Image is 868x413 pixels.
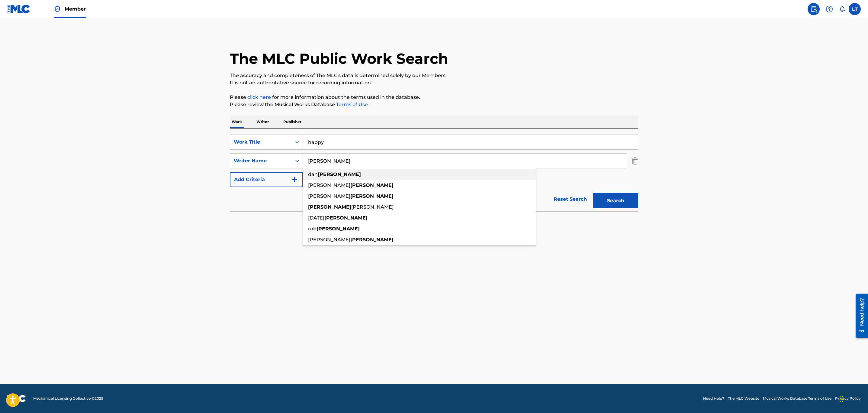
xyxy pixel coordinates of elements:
[551,193,590,206] a: Reset Search
[763,396,831,401] a: Musical Works Database Terms of Use
[230,94,638,101] p: Please for more information about the terms used in the database.
[835,396,861,401] a: Privacy Policy
[230,72,638,79] p: The accuracy and completeness of The MLC's data is determined solely by our Members.
[632,153,638,168] img: Delete Criterion
[826,5,833,13] img: help
[234,157,288,164] div: Writer Name
[350,237,394,242] strong: [PERSON_NAME]
[54,5,61,13] img: Top Rightsholder
[823,3,835,15] div: Help
[308,215,324,221] span: [DATE]
[593,193,638,208] button: Search
[230,101,638,108] p: Please review the Musical Works Database
[849,3,861,15] div: User Menu
[230,50,448,68] h1: The MLC Public Work Search
[728,396,759,401] a: The MLC Website
[33,396,103,401] span: Mechanical Licensing Collective © 2025
[810,5,817,13] img: search
[234,138,288,146] div: Work Title
[839,6,845,12] div: Notifications
[351,204,394,210] span: [PERSON_NAME]
[335,102,368,107] a: Terms of Use
[7,5,31,13] img: MLC Logo
[851,291,868,340] iframe: Resource Center
[308,204,351,210] strong: [PERSON_NAME]
[808,3,820,15] a: Public Search
[350,193,394,199] strong: [PERSON_NAME]
[350,182,394,188] strong: [PERSON_NAME]
[703,396,724,401] a: Need Help?
[840,390,843,408] div: Drag
[230,115,244,128] p: Work
[230,135,638,211] form: Search Form
[308,193,350,199] span: [PERSON_NAME]
[308,226,317,232] span: rob
[281,115,303,128] p: Publisher
[255,115,271,128] p: Writer
[838,384,868,413] iframe: Chat Widget
[308,182,350,188] span: [PERSON_NAME]
[318,171,361,177] strong: [PERSON_NAME]
[308,171,318,177] span: dan
[230,79,638,86] p: It is not an authoritative source for recording information.
[291,176,298,183] img: 9d2ae6d4665cec9f34b9.svg
[65,5,86,12] span: Member
[230,172,303,187] button: Add Criteria
[7,395,26,402] img: logo
[324,215,368,221] strong: [PERSON_NAME]
[308,237,350,242] span: [PERSON_NAME]
[317,226,360,232] strong: [PERSON_NAME]
[247,94,271,100] a: click here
